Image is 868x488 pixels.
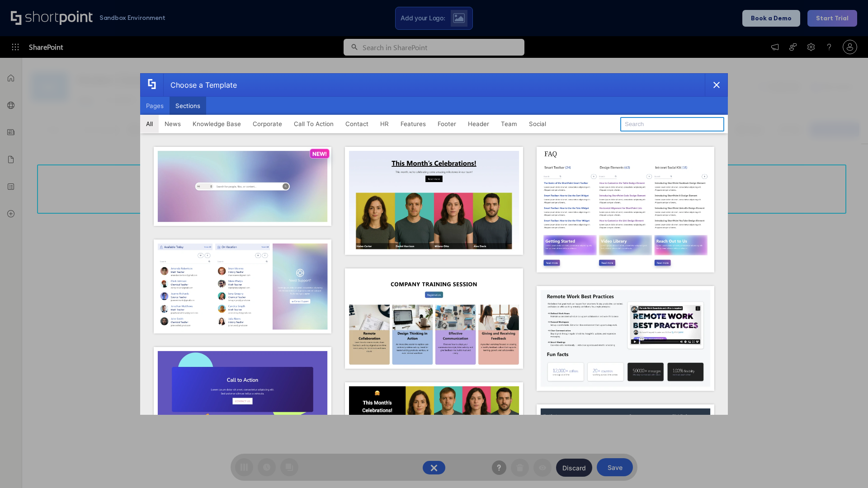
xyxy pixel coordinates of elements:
[187,115,247,133] button: Knowledge Base
[140,73,728,415] div: template selector
[159,115,187,133] button: News
[140,115,159,133] button: All
[312,150,327,157] p: NEW!
[462,115,495,133] button: Header
[374,115,395,133] button: HR
[823,445,868,488] iframe: Chat Widget
[288,115,340,133] button: Call To Action
[495,115,523,133] button: Team
[140,97,170,115] button: Pages
[395,115,432,133] button: Features
[247,115,288,133] button: Corporate
[432,115,462,133] button: Footer
[340,115,374,133] button: Contact
[163,74,237,96] div: Choose a Template
[170,97,206,115] button: Sections
[523,115,552,133] button: Social
[620,117,724,131] input: Search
